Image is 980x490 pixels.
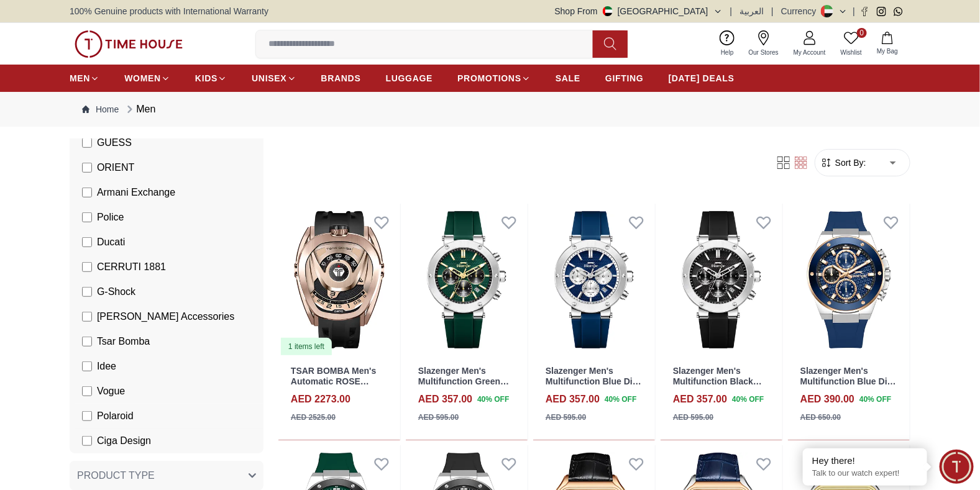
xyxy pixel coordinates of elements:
span: UNISEX [252,72,286,84]
a: TSAR BOMBA Men's Automatic ROSE GOLD Dial Watch - TB8213ASET-071 items left [278,204,400,356]
span: Police [97,210,124,225]
span: My Bag [872,47,903,56]
span: GIFTING [605,72,644,84]
a: PROMOTIONS [457,67,531,89]
input: Tsar Bomba [82,337,92,347]
nav: Breadcrumb [70,92,910,127]
a: Instagram [877,7,886,16]
span: ORIENT [97,160,134,175]
a: Our Stores [741,28,786,60]
h4: AED 357.00 [418,392,472,407]
a: [DATE] DEALS [669,67,735,89]
span: Idee [97,359,116,374]
span: | [853,5,855,17]
img: Slazenger Men's Multifunction Green Dial Watch - SL.9.2564.2.05 [406,204,528,356]
div: Currency [781,5,822,17]
div: AED 595.00 [673,412,713,423]
h4: AED 2273.00 [291,392,350,407]
button: العربية [740,5,764,17]
img: Slazenger Men's Multifunction Blue Dial Watch - SL.9.2557.2.04 [788,204,910,356]
input: Idee [82,361,92,371]
span: [PERSON_NAME] Accessories [97,309,234,324]
input: Armani Exchange [82,188,92,197]
h4: AED 390.00 [800,392,854,407]
span: | [730,5,733,17]
span: Tsar Bomba [97,334,150,349]
div: Hey there! [812,455,918,467]
span: 40 % OFF [477,394,509,405]
span: Help [716,48,739,57]
a: KIDS [195,67,227,89]
span: Polaroid [97,409,134,424]
input: Vogue [82,386,92,396]
span: SALE [556,72,580,84]
a: Home [82,103,119,116]
span: KIDS [195,72,218,84]
h4: AED 357.00 [546,392,600,407]
div: 1 items left [281,338,332,355]
div: Chat Widget [940,450,974,484]
a: Whatsapp [894,7,903,16]
div: Men [124,102,155,117]
span: | [771,5,774,17]
input: Police [82,212,92,222]
span: 0 [857,28,867,38]
span: MEN [70,72,90,84]
input: Polaroid [82,411,92,421]
span: PROMOTIONS [457,72,521,84]
span: BRANDS [321,72,361,84]
span: Ducati [97,235,125,250]
p: Talk to our watch expert! [812,468,918,479]
div: AED 595.00 [546,412,586,423]
a: 0Wishlist [833,28,869,60]
input: Ciga Design [82,436,92,446]
img: ... [75,30,183,58]
a: Facebook [860,7,869,16]
span: 40 % OFF [732,394,764,405]
span: Our Stores [744,48,784,57]
input: GUESS [82,138,92,148]
a: Slazenger Men's Multifunction Black Dial Watch - SL.9.2564.2.01 [673,366,762,407]
a: GIFTING [605,67,644,89]
input: Ducati [82,237,92,247]
a: LUGGAGE [386,67,433,89]
div: AED 595.00 [418,412,459,423]
input: [PERSON_NAME] Accessories [82,312,92,322]
img: Slazenger Men's Multifunction Black Dial Watch - SL.9.2564.2.01 [661,204,782,356]
input: CERRUTI 1881 [82,262,92,272]
a: BRANDS [321,67,361,89]
span: PRODUCT TYPE [77,468,155,483]
img: United Arab Emirates [603,6,613,16]
span: 100% Genuine products with International Warranty [70,5,268,17]
div: AED 650.00 [800,412,841,423]
button: My Bag [869,29,905,58]
button: Sort By: [820,157,866,169]
span: Sort By: [833,157,866,169]
a: SALE [556,67,580,89]
span: Wishlist [836,48,867,57]
input: G-Shock [82,287,92,297]
img: Slazenger Men's Multifunction Blue Dial Watch - SL.9.2564.2.03 [533,204,655,356]
span: Ciga Design [97,433,151,448]
span: [DATE] DEALS [669,72,735,84]
a: UNISEX [252,67,296,89]
span: WOMEN [124,72,161,84]
a: TSAR BOMBA Men's Automatic ROSE GOLD Dial Watch - TB8213ASET-07 [291,366,376,407]
span: 40 % OFF [859,394,891,405]
span: Armani Exchange [97,185,175,200]
span: G-Shock [97,284,135,299]
button: Shop From[GEOGRAPHIC_DATA] [555,5,723,17]
div: AED 2525.00 [291,412,336,423]
span: LUGGAGE [386,72,433,84]
a: Slazenger Men's Multifunction Blue Dial Watch - SL.9.2564.2.03 [546,366,641,397]
a: Help [713,28,741,60]
span: Vogue [97,384,125,399]
img: TSAR BOMBA Men's Automatic ROSE GOLD Dial Watch - TB8213ASET-07 [278,204,400,356]
span: CERRUTI 1881 [97,260,166,274]
h4: AED 357.00 [673,392,727,407]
